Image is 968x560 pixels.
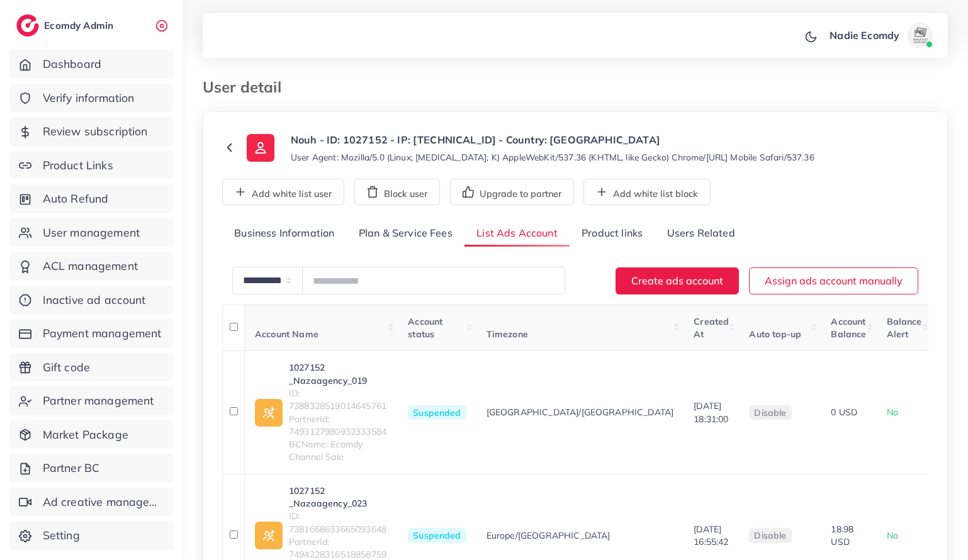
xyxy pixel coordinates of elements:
span: Auto Refund [43,191,109,207]
button: Add white list user [222,179,344,205]
a: 1027152 _Nazaagency_019 [289,361,388,387]
span: Setting [43,527,80,544]
span: Partner BC [43,460,100,476]
span: Ad creative management [43,494,164,510]
a: logoEcomdy Admin [16,14,116,36]
p: Nadie Ecomdy [830,28,899,43]
span: Partner management [43,393,154,409]
a: Plan & Service Fees [347,220,464,247]
a: Business Information [222,220,347,247]
a: Inactive ad account [9,286,173,315]
span: Market Package [43,427,128,443]
a: Review subscription [9,117,173,146]
a: Product links [570,220,655,247]
a: Auto Refund [9,184,173,213]
span: Timezone [487,328,528,340]
a: Nadie Ecomdyavatar [823,23,938,48]
img: ic-ad-info.7fc67b75.svg [255,399,283,427]
a: List Ads Account [464,220,570,247]
a: Market Package [9,420,173,449]
button: Add white list block [583,179,711,205]
span: PartnerId: 7493127980932333584 [289,413,388,439]
span: Account Balance [831,316,866,340]
span: Inactive ad account [43,292,146,308]
span: Created At [694,316,729,340]
p: Nouh - ID: 1027152 - IP: [TECHNICAL_ID] - Country: [GEOGRAPHIC_DATA] [291,132,814,147]
span: Verify information [43,90,135,106]
span: Suspended [408,405,466,420]
span: Product Links [43,157,113,174]
span: Review subscription [43,123,148,140]
a: ACL management [9,252,173,281]
a: Payment management [9,319,173,348]
span: Europe/[GEOGRAPHIC_DATA] [487,529,611,542]
button: Assign ads account manually [749,267,918,294]
a: 1027152 _Nazaagency_023 [289,484,388,510]
a: Users Related [655,220,746,247]
a: User management [9,218,173,247]
span: Suspended [408,528,466,543]
span: disable [754,407,786,418]
button: Create ads account [616,267,739,294]
img: avatar [908,23,933,48]
button: Block user [354,179,440,205]
span: [GEOGRAPHIC_DATA]/[GEOGRAPHIC_DATA] [487,406,674,418]
span: 18.98 USD [831,524,853,547]
a: Setting [9,521,173,550]
span: ID: 7388328519014645761 [289,387,388,413]
button: Upgrade to partner [450,179,574,205]
a: Dashboard [9,50,173,79]
a: Partner BC [9,454,173,483]
span: ACL management [43,258,138,274]
a: Gift code [9,353,173,382]
small: User Agent: Mozilla/5.0 (Linux; [MEDICAL_DATA]; K) AppleWebKit/537.36 (KHTML, like Gecko) Chrome/... [291,151,814,164]
span: [DATE] 18:31:00 [694,400,728,424]
span: Payment management [43,325,162,342]
img: logo [16,14,39,36]
span: User management [43,225,140,241]
span: Dashboard [43,56,101,72]
span: Balance Alert [887,316,922,340]
span: Auto top-up [749,328,801,340]
span: [DATE] 16:55:42 [694,524,728,547]
span: BCName: Ecomdy Channel Sale [289,438,388,464]
span: Gift code [43,359,90,376]
span: disable [754,530,786,541]
h3: User detail [203,78,291,96]
span: 0 USD [831,406,857,418]
span: ID: 7381668633665093648 [289,510,388,535]
a: Ad creative management [9,488,173,517]
a: Product Links [9,151,173,180]
a: Partner management [9,386,173,415]
span: No [887,406,898,418]
span: Account status [408,316,442,340]
img: ic-user-info.36bf1079.svg [247,134,274,162]
span: Account Name [255,328,318,340]
img: ic-ad-info.7fc67b75.svg [255,522,283,549]
span: No [887,530,898,541]
a: Verify information [9,84,173,113]
h2: Ecomdy Admin [44,20,116,31]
